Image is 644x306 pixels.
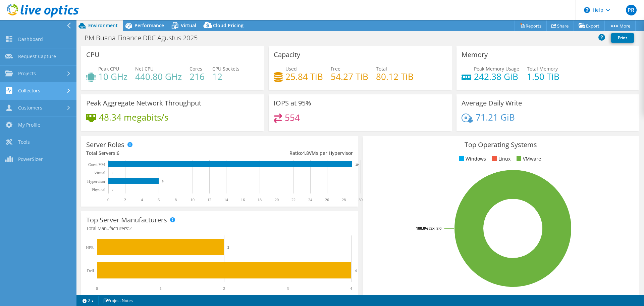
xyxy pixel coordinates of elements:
[135,65,154,72] span: Net CPU
[212,65,239,72] span: CPU Sockets
[160,286,162,291] text: 1
[162,180,164,183] text: 6
[291,198,296,202] text: 22
[574,20,605,31] a: Export
[287,286,289,291] text: 3
[359,198,363,202] text: 30
[241,198,245,202] text: 16
[285,65,297,72] span: Used
[546,20,574,31] a: Share
[86,149,219,157] div: Total Servers:
[224,198,228,202] text: 14
[175,198,177,202] text: 8
[129,225,132,231] span: 2
[112,171,113,175] text: 0
[107,198,109,202] text: 0
[135,22,164,29] span: Performance
[515,20,547,31] a: Reports
[141,198,143,202] text: 4
[212,73,239,80] h4: 12
[527,65,558,72] span: Total Memory
[219,149,353,157] div: Ratio: VMs per Hypervisor
[124,198,126,202] text: 2
[98,296,138,305] a: Project Notes
[213,22,244,29] span: Cloud Pricing
[356,163,359,166] text: 29
[474,65,519,72] span: Peak Memory Usage
[158,198,160,202] text: 6
[117,150,119,156] span: 6
[94,171,106,175] text: Virtual
[88,22,118,29] span: Environment
[135,73,182,80] h4: 440.80 GHz
[331,73,368,80] h4: 54.27 TiB
[88,162,105,167] text: Guest VM
[527,73,559,80] h4: 1.50 TiB
[611,33,634,43] a: Print
[490,155,511,163] li: Linux
[274,99,311,107] h3: IOPS at 95%
[112,188,113,191] text: 0
[462,51,488,58] h3: Memory
[474,73,519,80] h4: 242.38 GiB
[604,20,636,31] a: More
[325,198,329,202] text: 26
[98,65,119,72] span: Peak CPU
[86,99,201,107] h3: Peak Aggregate Network Throughput
[285,114,300,121] h4: 554
[285,73,323,80] h4: 25.84 TiB
[92,187,105,192] text: Physical
[458,155,486,163] li: Windows
[86,216,167,224] h3: Top Server Manufacturers
[87,179,105,184] text: Hypervisor
[99,114,168,121] h4: 48.34 megabits/s
[416,226,428,231] tspan: 100.0%
[258,198,262,202] text: 18
[368,141,634,148] h3: Top Operating Systems
[98,73,127,80] h4: 10 GHz
[462,99,522,107] h3: Average Daily Write
[355,268,357,272] text: 4
[82,34,208,42] h1: PM Buana Finance DRC Agustus 2025
[376,73,414,80] h4: 80.12 TiB
[515,155,541,163] li: VMware
[86,225,353,232] h4: Total Manufacturers:
[274,51,300,58] h3: Capacity
[584,7,590,13] svg: \n
[227,245,229,249] text: 2
[86,141,124,148] h3: Server Roles
[96,286,98,291] text: 0
[190,65,202,72] span: Cores
[376,65,387,72] span: Total
[476,114,515,121] h4: 71.21 GiB
[86,51,100,58] h3: CPU
[190,73,205,80] h4: 216
[181,22,196,29] span: Virtual
[350,286,352,291] text: 4
[207,198,211,202] text: 12
[308,198,312,202] text: 24
[342,198,346,202] text: 28
[223,286,225,291] text: 2
[331,65,340,72] span: Free
[191,198,195,202] text: 10
[428,226,441,231] tspan: ESXi 8.0
[86,245,94,250] text: HPE
[275,198,279,202] text: 20
[87,268,94,273] text: Dell
[302,150,309,156] span: 4.8
[78,296,99,305] a: 2
[626,5,637,15] span: PR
